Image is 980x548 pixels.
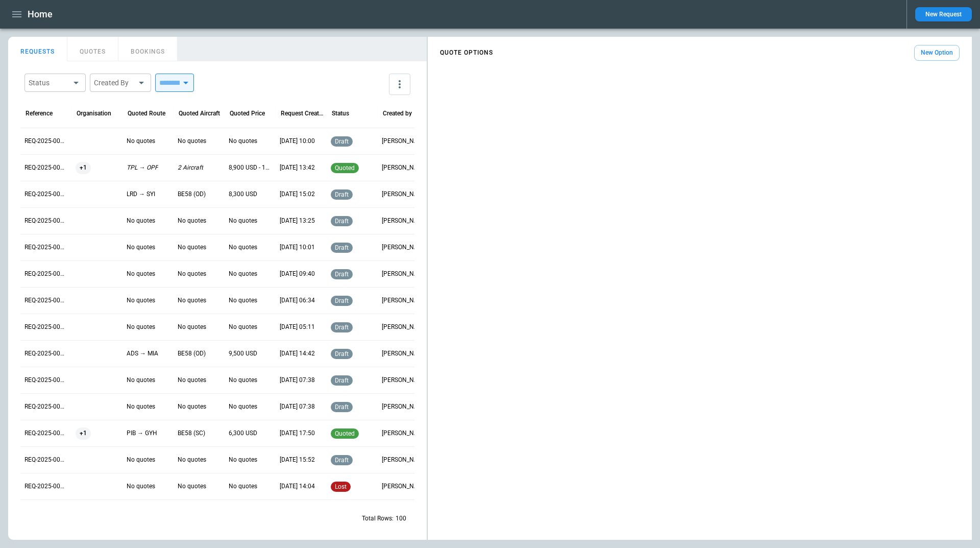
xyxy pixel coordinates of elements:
[8,37,67,61] button: REQUESTS
[389,74,410,95] button: more
[382,137,425,146] p: Ben Gundermann
[24,243,67,252] p: REQ-2025-000265
[229,349,257,358] p: 9,500 USD
[24,217,67,225] p: REQ-2025-000266
[280,482,315,491] p: 08/22/2025 14:04
[382,402,425,411] p: George O'Bryan
[333,218,351,225] span: draft
[382,323,425,331] p: George O'Bryan
[178,482,206,491] p: No quotes
[280,349,315,358] p: 08/26/2025 14:42
[382,190,425,199] p: Allen Maki
[333,191,351,198] span: draft
[76,420,91,446] span: +1
[229,376,257,385] p: No quotes
[229,482,257,491] p: No quotes
[333,350,351,358] span: draft
[127,270,155,278] p: No quotes
[229,270,257,278] p: No quotes
[280,429,315,438] p: 08/22/2025 17:50
[382,456,425,464] p: Ben Gundermann
[280,190,315,199] p: 09/03/2025 15:02
[127,217,155,225] p: No quotes
[24,429,67,438] p: REQ-2025-000258
[24,376,67,385] p: REQ-2025-000260
[24,402,67,411] p: REQ-2025-000259
[280,137,315,146] p: 09/05/2025 10:00
[24,456,67,464] p: REQ-2025-000257
[77,110,111,117] div: Organisation
[382,376,425,385] p: George O'Bryan
[24,349,67,358] p: REQ-2025-000261
[24,190,67,199] p: REQ-2025-000267
[127,190,155,199] p: LRD → SYI
[229,296,257,305] p: No quotes
[915,7,972,21] button: New Request
[178,270,206,278] p: No quotes
[127,349,158,358] p: ADS → MIA
[178,349,206,358] p: BE58 (OD)
[178,190,206,199] p: BE58 (OD)
[229,402,257,411] p: No quotes
[28,8,53,20] h1: Home
[178,296,206,305] p: No quotes
[230,110,265,117] div: Quoted Price
[127,482,155,491] p: No quotes
[440,51,493,55] h4: QUOTE OPTIONS
[280,270,315,278] p: 08/29/2025 09:40
[382,482,425,491] p: Ben Gundermann
[178,376,206,385] p: No quotes
[229,323,257,331] p: No quotes
[280,163,315,172] p: 09/04/2025 13:42
[178,456,206,464] p: No quotes
[280,376,315,385] p: 08/26/2025 07:38
[24,137,67,146] p: REQ-2025-000269
[127,163,158,172] p: TPL → OPF
[382,217,425,225] p: George O'Bryan
[280,296,315,305] p: 08/27/2025 06:34
[332,110,349,117] div: Status
[24,163,67,172] p: REQ-2025-000268
[127,243,155,252] p: No quotes
[67,37,118,61] button: QUOTES
[333,244,351,251] span: draft
[24,482,67,491] p: REQ-2025-000256
[333,403,351,411] span: draft
[428,41,972,65] div: scrollable content
[382,243,425,252] p: George O'Bryan
[229,163,272,172] p: 8,900 USD - 10,200 USD
[382,296,425,305] p: George O'Bryan
[118,37,178,61] button: BOOKINGS
[178,163,203,172] p: 2 Aircraft
[26,110,53,117] div: Reference
[333,164,357,172] span: quoted
[362,514,394,523] p: Total Rows:
[333,271,351,278] span: draft
[280,402,315,411] p: 08/26/2025 07:38
[76,155,91,181] span: +1
[178,402,206,411] p: No quotes
[396,514,406,523] p: 100
[280,456,315,464] p: 08/22/2025 15:52
[280,217,315,225] p: 09/03/2025 13:25
[127,137,155,146] p: No quotes
[333,297,351,304] span: draft
[333,457,351,464] span: draft
[229,429,257,438] p: 6,300 USD
[127,429,157,438] p: PIB → GYH
[179,110,220,117] div: Quoted Aircraft
[280,323,315,331] p: 08/27/2025 05:11
[127,323,155,331] p: No quotes
[383,110,412,117] div: Created by
[127,456,155,464] p: No quotes
[229,137,257,146] p: No quotes
[280,243,315,252] p: 09/03/2025 10:01
[382,349,425,358] p: Allen Maki
[229,456,257,464] p: No quotes
[24,296,67,305] p: REQ-2025-000263
[382,270,425,278] p: George O'Bryan
[333,377,351,384] span: draft
[178,323,206,331] p: No quotes
[178,137,206,146] p: No quotes
[333,138,351,145] span: draft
